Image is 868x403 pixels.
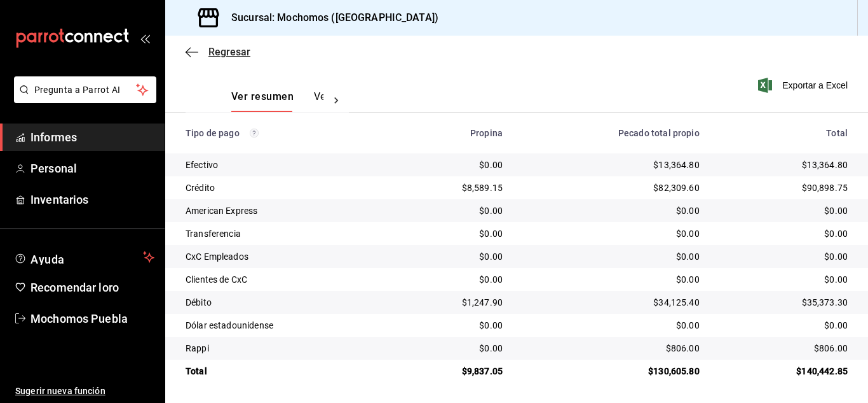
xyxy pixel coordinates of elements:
font: $140,442.85 [796,366,848,376]
a: Pregunta a Parrot AI [9,92,156,106]
button: Regresar [186,46,250,58]
font: $130,605.80 [648,366,700,376]
font: $806.00 [666,343,700,353]
div: pestañas de navegación [231,90,323,112]
font: Efectivo [186,160,218,170]
font: $0.00 [479,251,503,262]
font: Ver pagos [314,90,362,103]
font: $0.00 [824,320,848,330]
font: Sugerir nueva función [15,386,105,396]
font: Total [826,128,848,138]
font: Transferencia [186,229,241,239]
font: $0.00 [824,274,848,285]
font: Recomendar loro [31,281,119,294]
font: Pregunta a Parrot AI [34,85,121,95]
font: Mochomos Puebla [31,312,128,325]
font: $13,364.80 [802,160,848,170]
font: $0.00 [824,206,848,216]
font: $806.00 [814,343,848,353]
font: $0.00 [479,274,503,285]
font: $9,837.05 [462,366,503,376]
font: CxC Empleados [186,251,248,262]
font: $90,898.75 [802,183,848,193]
button: Exportar a Excel [761,78,848,93]
font: $0.00 [676,206,700,216]
font: $0.00 [479,160,503,170]
font: Personal [31,162,77,175]
font: Informes [31,131,77,144]
font: Exportar a Excel [782,80,848,90]
font: Clientes de CxC [186,274,247,285]
font: $0.00 [824,229,848,239]
font: Inventarios [31,193,88,206]
font: $0.00 [676,320,700,330]
font: $8,589.15 [462,183,503,193]
button: abrir_cajón_menú [140,33,150,43]
font: Dólar estadounidense [186,320,273,330]
font: Sucursal: Mochomos ([GEOGRAPHIC_DATA]) [231,11,438,24]
font: $1,247.90 [462,297,503,308]
font: American Express [186,206,257,216]
font: Crédito [186,183,215,193]
font: $0.00 [676,229,700,239]
font: $0.00 [676,251,700,262]
font: Rappi [186,343,209,353]
font: $35,373.30 [802,297,848,308]
font: $0.00 [479,320,503,330]
font: Tipo de pago [186,128,240,138]
font: $0.00 [479,229,503,239]
font: $0.00 [676,274,700,285]
button: Pregunta a Parrot AI [14,76,156,103]
font: $82,309.60 [653,183,700,193]
font: Débito [186,297,212,308]
font: $13,364.80 [653,160,700,170]
font: Regresar [208,46,250,58]
font: $34,125.40 [653,297,700,308]
font: Pecado total propio [618,128,700,138]
font: Total [186,366,207,376]
font: Ver resumen [231,90,294,103]
font: $0.00 [479,206,503,216]
font: $0.00 [824,251,848,262]
font: Ayuda [31,253,65,266]
font: $0.00 [479,343,503,353]
font: Propina [470,128,503,138]
svg: Los pagos realizados con Pay y otras terminales son montos brutos. [250,129,259,138]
